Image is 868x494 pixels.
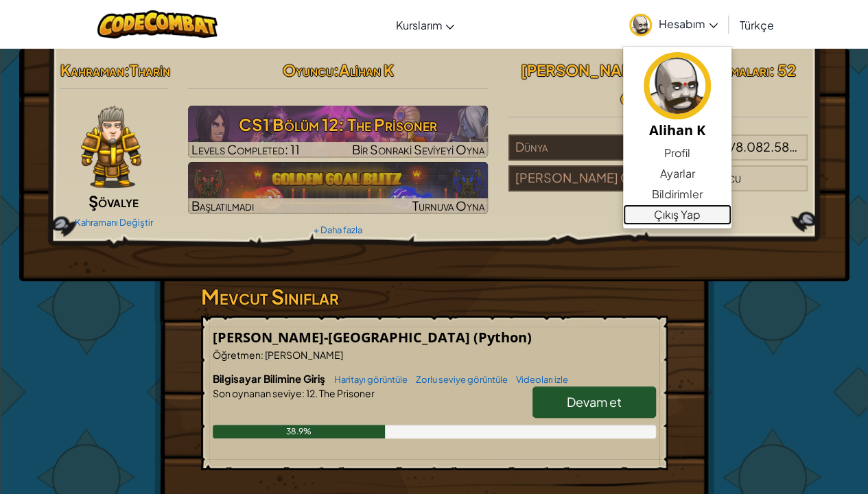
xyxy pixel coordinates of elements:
[191,141,300,157] span: Levels Completed: 11
[201,281,668,312] h3: Mevcut Sınıflar
[75,217,153,228] a: Kahramanı Değiştir
[318,387,375,399] span: The Prisoner
[213,372,327,385] span: Bilgisayar Bilimine Giriş
[623,50,731,143] a: Ali̇han K
[213,349,261,361] span: Öğretmen
[213,425,385,438] div: 38.9%
[508,165,658,191] div: [PERSON_NAME] Çarşamba
[730,139,736,154] span: /
[659,16,718,31] span: Hesabım
[652,186,703,202] span: Bildirimler
[733,6,781,43] a: Türkçe
[327,374,408,385] a: Haritayı görüntüle
[188,162,488,214] img: Golden Goal
[637,119,718,141] h5: Ali̇han K
[509,374,568,385] a: Videoları izle
[261,349,263,361] span: :
[188,109,488,140] h3: CS1 Bölüm 12: The Prisoner
[124,60,130,80] span: :
[740,18,774,32] span: Türkçe
[736,139,797,154] span: 8.082.584
[388,6,461,43] a: Kurslarım
[395,18,442,32] span: Kurslarım
[508,134,658,161] div: Dünya
[629,14,652,36] img: avatar
[191,198,254,213] span: Başlatılmadı
[188,106,488,158] a: Bir Sonraki Seviyeyi Oyna
[333,60,338,80] span: :
[60,60,124,80] span: Kahraman
[623,163,731,184] a: Ayarlar
[623,143,731,163] a: Profil
[97,10,218,38] img: CodeCombat logo
[620,60,796,108] span: : 52 CodePoints
[282,60,333,80] span: Oyuncu
[644,52,711,119] img: avatar
[473,328,532,346] span: (Python)
[409,374,508,385] a: Zorlu seviye görüntüle
[412,198,484,213] span: Turnuva Oyna
[338,60,393,80] span: Ali̇han K
[188,106,488,158] img: CS1 Bölüm 12: The Prisoner
[81,106,141,188] img: knight-pose.png
[314,224,362,235] a: + Daha fazla
[567,394,622,410] span: Devam et
[623,184,731,204] a: Bildirimler
[623,204,731,225] a: Çıkış Yap
[130,60,170,80] span: Tharin
[89,191,139,211] span: Şövalye
[799,139,838,154] span: oyuncu
[263,349,343,361] span: [PERSON_NAME]
[302,387,305,399] span: :
[305,387,318,399] span: 12.
[622,3,725,46] a: Hesabım
[508,178,808,194] a: [PERSON_NAME] Çarşamba#8/21oyuncu
[352,141,484,157] span: Bir Sonraki Seviyeyi Oyna
[213,328,473,346] span: [PERSON_NAME]-[GEOGRAPHIC_DATA]
[188,162,488,214] a: BaşlatılmadıTurnuva Oyna
[521,60,769,80] span: [PERSON_NAME] Takım Sıralamaları
[213,387,302,399] span: Son oynanan seviye
[508,148,808,163] a: Dünya#1.627.932/8.082.584oyuncu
